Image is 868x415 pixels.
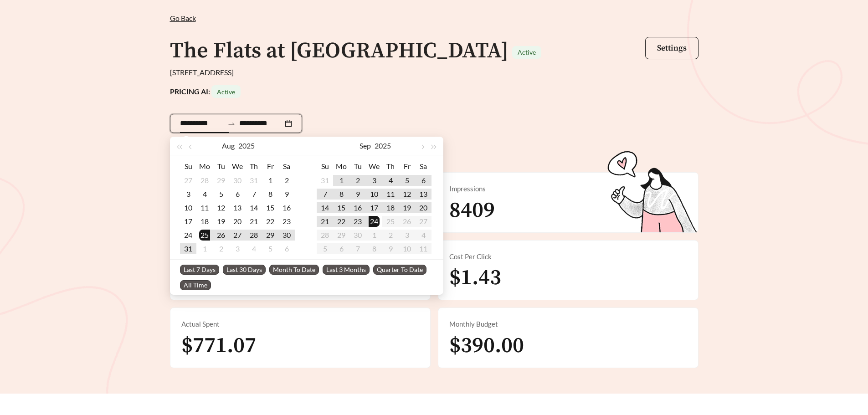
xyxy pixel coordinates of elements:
td: 2025-09-24 [366,215,382,228]
td: 2025-09-05 [262,242,278,256]
div: 7 [319,189,330,200]
div: 18 [385,202,396,213]
td: 2025-09-06 [415,174,431,187]
th: Sa [278,159,295,174]
td: 2025-08-12 [213,201,229,215]
td: 2025-08-20 [229,215,246,228]
th: Th [246,159,262,174]
div: 4 [248,243,259,254]
td: 2025-08-22 [262,215,278,228]
div: 5 [265,243,276,254]
td: 2025-08-15 [262,201,278,215]
div: 2 [281,175,292,186]
span: Go Back [170,14,196,22]
span: Last 3 Months [323,265,370,275]
td: 2025-09-11 [382,187,399,201]
td: 2025-09-18 [382,201,399,215]
div: 24 [183,230,194,241]
th: Fr [399,159,415,174]
div: 1 [265,175,276,186]
div: 14 [319,202,330,213]
div: 9 [281,189,292,200]
div: Cost Per Click [449,251,687,262]
td: 2025-09-14 [317,201,333,215]
td: 2025-07-29 [213,174,229,187]
td: 2025-09-13 [415,187,431,201]
td: 2025-08-05 [213,187,229,201]
div: 5 [401,175,412,186]
div: 13 [418,189,429,200]
td: 2025-08-08 [262,187,278,201]
td: 2025-08-14 [246,201,262,215]
td: 2025-09-06 [278,242,295,256]
td: 2025-09-21 [317,215,333,228]
div: Actual Spent [181,319,419,329]
div: 1 [336,175,347,186]
td: 2025-09-10 [366,187,382,201]
h1: The Flats at [GEOGRAPHIC_DATA] [170,37,508,65]
th: Sa [415,159,431,174]
th: We [366,159,382,174]
td: 2025-08-02 [278,174,295,187]
th: Fr [262,159,278,174]
div: 8 [336,189,347,200]
div: 1 [199,243,210,254]
th: Th [382,159,399,174]
span: Settings [657,43,687,53]
div: 17 [183,216,194,227]
td: 2025-08-30 [278,228,295,242]
div: 10 [369,189,380,200]
td: 2025-09-12 [399,187,415,201]
span: Active [518,48,536,56]
div: 25 [199,230,210,241]
td: 2025-08-24 [180,228,196,242]
td: 2025-08-10 [180,201,196,215]
span: Month To Date [269,265,319,275]
td: 2025-09-19 [399,201,415,215]
div: 19 [216,216,226,227]
div: Monthly Budget [449,319,687,329]
div: 4 [199,189,210,200]
div: 5 [216,189,226,200]
div: 20 [232,216,243,227]
td: 2025-08-09 [278,187,295,201]
div: 11 [385,189,396,200]
div: 8 [265,189,276,200]
td: 2025-08-04 [196,187,213,201]
div: 24 [369,216,380,227]
td: 2025-08-26 [213,228,229,242]
span: $390.00 [449,332,524,359]
td: 2025-09-23 [349,215,366,228]
span: Quarter To Date [373,265,426,275]
td: 2025-07-27 [180,174,196,187]
td: 2025-08-31 [317,174,333,187]
button: Aug [222,137,235,155]
div: [STREET_ADDRESS] [170,67,699,78]
td: 2025-08-31 [180,242,196,256]
div: 26 [216,230,226,241]
span: swap-right [227,120,236,128]
div: 17 [369,202,380,213]
td: 2025-09-04 [246,242,262,256]
td: 2025-09-15 [333,201,349,215]
div: Impressions [449,184,687,194]
span: Last 30 Days [223,265,266,275]
td: 2025-09-03 [229,242,246,256]
div: 29 [265,230,276,241]
td: 2025-08-23 [278,215,295,228]
div: 31 [183,243,194,254]
td: 2025-09-01 [196,242,213,256]
div: 7 [248,189,259,200]
span: to [227,119,236,128]
td: 2025-08-06 [229,187,246,201]
div: 22 [265,216,276,227]
td: 2025-09-02 [349,174,366,187]
td: 2025-08-28 [246,228,262,242]
td: 2025-09-07 [317,187,333,201]
div: 30 [281,230,292,241]
td: 2025-09-17 [366,201,382,215]
div: 14 [248,202,259,213]
div: 28 [199,175,210,186]
div: 4 [385,175,396,186]
th: Mo [333,159,349,174]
